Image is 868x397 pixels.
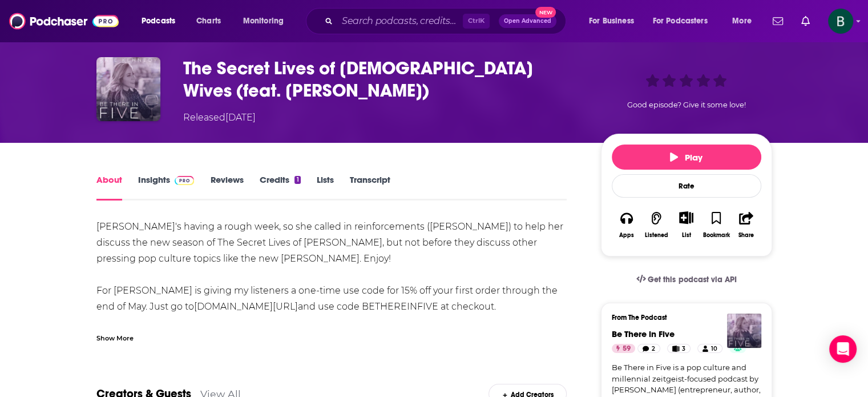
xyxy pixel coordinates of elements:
a: About [96,174,122,200]
div: Listened [645,232,668,239]
div: Released [DATE] [183,111,256,125]
span: 10 [711,343,717,355]
button: Show More Button [675,211,698,224]
a: [DOMAIN_NAME][URL] [194,301,298,312]
span: Podcasts [142,13,175,29]
a: Show notifications dropdown [797,11,814,31]
button: Bookmark [701,204,731,246]
div: List [682,231,691,239]
button: open menu [235,12,298,30]
div: Apps [619,232,634,239]
img: Podchaser Pro [175,176,195,185]
button: open menu [134,12,190,30]
a: Reviews [210,174,243,200]
a: 2 [637,344,660,353]
span: Logged in as betsy46033 [828,9,853,34]
a: 59 [612,344,635,353]
span: Monitoring [243,13,284,29]
span: For Business [589,13,634,29]
span: 3 [682,343,685,355]
span: For Podcasters [653,13,708,29]
div: Share [738,232,754,239]
img: User Profile [828,9,853,34]
a: Charts [189,12,228,30]
button: Show profile menu [828,9,853,34]
div: 1 [294,176,300,184]
div: Rate [612,174,761,198]
div: Bookmark [703,232,729,239]
span: More [732,13,752,29]
a: 3 [667,344,691,353]
a: Lists [317,174,334,200]
img: Podchaser - Follow, Share and Rate Podcasts [9,10,119,32]
span: Good episode? Give it some love! [627,101,746,109]
a: Be There in Five [612,328,675,339]
span: 2 [652,343,655,355]
span: Play [670,152,703,163]
button: Play [612,145,761,170]
a: InsightsPodchaser Pro [138,174,195,200]
button: Share [731,204,761,246]
a: Credits1 [259,174,300,200]
button: open menu [581,12,648,30]
button: open menu [724,12,766,30]
a: Show notifications dropdown [768,11,788,31]
span: 59 [623,343,631,355]
span: Charts [196,13,221,29]
img: The Secret Lives of Catholic Wives (feat. Nora McInerny) [96,57,160,121]
a: Transcript [350,174,390,200]
input: Search podcasts, credits, & more... [337,12,463,30]
button: open menu [645,12,724,30]
button: Apps [612,204,641,246]
button: Open AdvancedNew [499,14,556,28]
a: Get this podcast via API [627,266,746,294]
img: Be There in Five [727,314,761,348]
div: Open Intercom Messenger [829,335,857,363]
span: Ctrl K [463,14,490,29]
span: Open Advanced [504,18,551,24]
span: New [535,7,556,18]
span: Get this podcast via API [648,275,736,284]
div: Show More ButtonList [671,204,701,246]
a: 10 [697,344,722,353]
h3: From The Podcast [612,314,752,322]
h1: The Secret Lives of Catholic Wives (feat. Nora McInerny) [183,57,583,102]
button: Listened [641,204,671,246]
div: Search podcasts, credits, & more... [317,8,577,34]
